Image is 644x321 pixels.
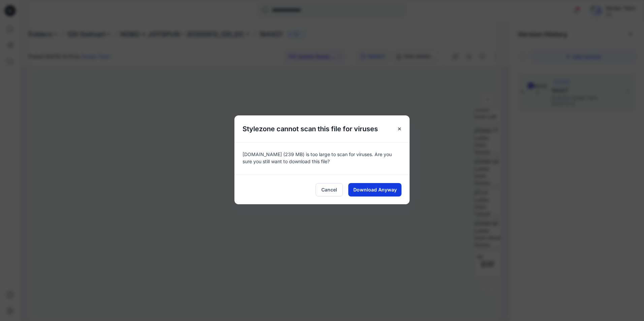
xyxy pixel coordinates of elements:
button: Download Anyway [348,183,401,197]
span: Download Anyway [353,186,397,193]
h5: Stylezone cannot scan this file for viruses [234,115,386,142]
button: Cancel [316,183,343,197]
button: Close [393,123,406,135]
div: [DOMAIN_NAME] (239 MB) is too large to scan for viruses. Are you sure you still want to download ... [234,142,410,175]
span: Cancel [321,186,337,193]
